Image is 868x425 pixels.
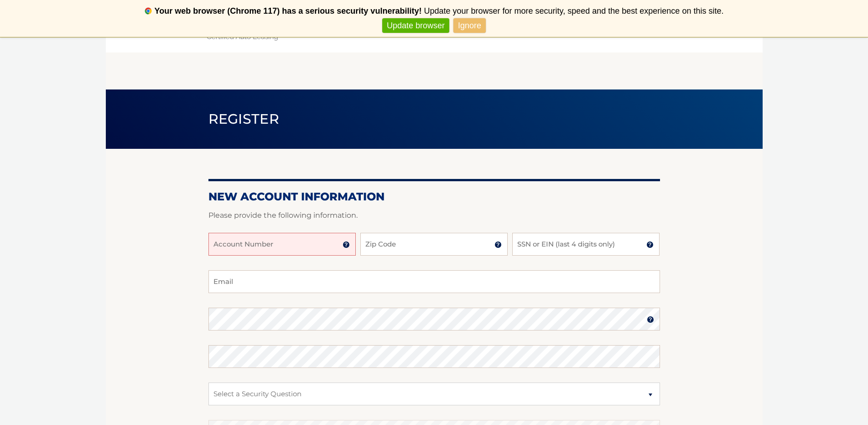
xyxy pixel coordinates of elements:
[646,241,654,248] img: tooltip.svg
[512,233,660,256] input: SSN or EIN (last 4 digits only)
[343,241,350,248] img: tooltip.svg
[647,316,654,323] img: tooltip.svg
[494,241,502,248] img: tooltip.svg
[424,6,723,16] span: Update your browser for more security, speed and the best experience on this site.
[208,110,280,127] span: Register
[360,233,508,256] input: Zip Code
[208,270,660,293] input: Email
[208,190,660,204] h2: New Account Information
[208,209,660,222] p: Please provide the following information.
[155,6,422,16] b: Your web browser (Chrome 117) has a serious security vulnerability!
[208,233,356,256] input: Account Number
[382,18,449,33] a: Update browser
[453,18,486,33] a: Ignore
